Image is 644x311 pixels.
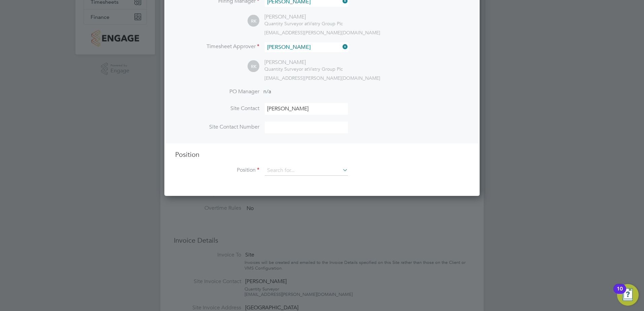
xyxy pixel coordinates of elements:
span: RK [248,61,259,72]
input: Search for... [265,166,348,176]
div: 10 [617,289,623,298]
h3: Position [175,150,469,159]
div: [PERSON_NAME] [264,59,343,66]
label: Timesheet Approver [175,43,259,50]
span: RK [248,15,259,27]
label: PO Manager [175,88,259,95]
label: Site Contact [175,105,259,112]
span: Quantity Surveyor at [264,21,309,27]
div: Vistry Group Plc [264,21,343,27]
input: Search for... [265,42,348,52]
label: Site Contact Number [175,124,259,131]
button: Open Resource Center, 10 new notifications [617,284,639,306]
span: n/a [263,88,271,95]
label: Position [175,167,259,174]
div: Vistry Group Plc [264,66,343,72]
div: [PERSON_NAME] [264,13,343,21]
span: [EMAIL_ADDRESS][PERSON_NAME][DOMAIN_NAME] [264,30,380,36]
span: [EMAIL_ADDRESS][PERSON_NAME][DOMAIN_NAME] [264,75,380,81]
span: Quantity Surveyor at [264,66,309,72]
